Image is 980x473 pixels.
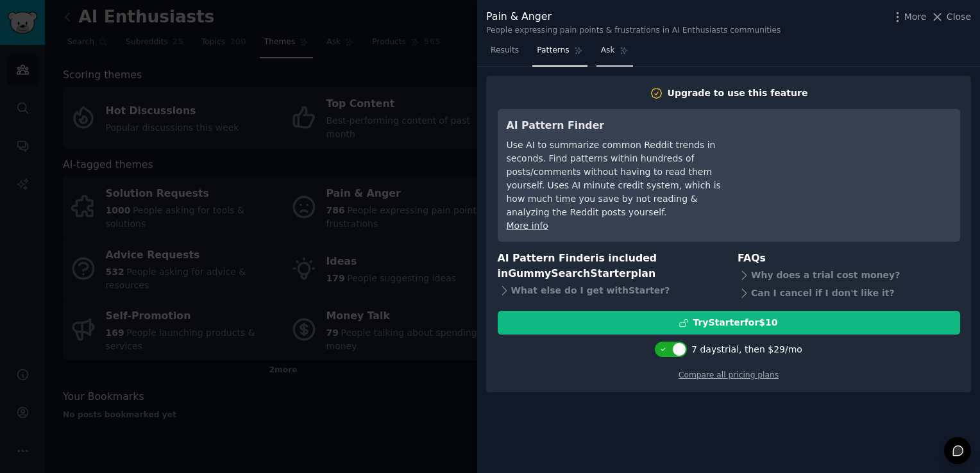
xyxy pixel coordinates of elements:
div: Why does a trial cost money? [738,266,960,284]
div: Can I cancel if I don't like it? [738,284,960,302]
a: More info [507,220,548,231]
a: Compare all pricing plans [679,370,779,379]
a: Patterns [532,40,587,67]
h3: FAQs [738,251,960,267]
div: What else do I get with Starter ? [498,282,720,300]
span: Results [491,45,519,56]
h3: AI Pattern Finder [507,118,741,134]
span: Close [947,10,971,24]
div: Use AI to summarize common Reddit trends in seconds. Find patterns within hundreds of posts/comme... [507,138,741,219]
div: 7 days trial, then $ 29 /mo [691,343,802,356]
span: Ask [601,45,615,56]
button: TryStarterfor$10 [498,311,960,335]
button: Close [931,10,971,24]
div: Pain & Anger [486,9,781,25]
iframe: YouTube video player [759,118,951,214]
a: Ask [596,40,633,67]
div: Try Starter for $10 [693,316,777,329]
a: Results [486,40,523,67]
span: GummySearch Starter [508,267,630,279]
button: More [891,10,927,24]
span: More [904,10,927,24]
h3: AI Pattern Finder is included in plan [498,251,720,282]
div: People expressing pain points & frustrations in AI Enthusiasts communities [486,25,781,37]
span: Patterns [537,45,569,56]
div: Upgrade to use this feature [668,87,808,100]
